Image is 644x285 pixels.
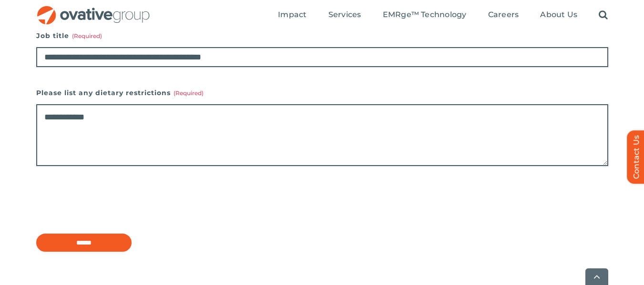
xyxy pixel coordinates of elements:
[36,29,608,42] label: Job title
[174,89,204,97] span: (Required)
[488,10,519,20] span: Careers
[599,10,608,20] a: Search
[383,10,467,20] a: EMRge™ Technology
[488,10,519,20] a: Careers
[540,10,577,20] a: About Us
[36,5,151,14] a: OG_Full_horizontal_RGB
[72,32,102,39] span: (Required)
[278,10,307,20] a: Impact
[36,86,608,99] label: Please list any dietary restrictions
[540,10,577,20] span: About Us
[36,185,181,222] iframe: reCAPTCHA
[328,10,361,20] span: Services
[383,10,467,20] span: EMRge™ Technology
[278,10,307,20] span: Impact
[328,10,361,20] a: Services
